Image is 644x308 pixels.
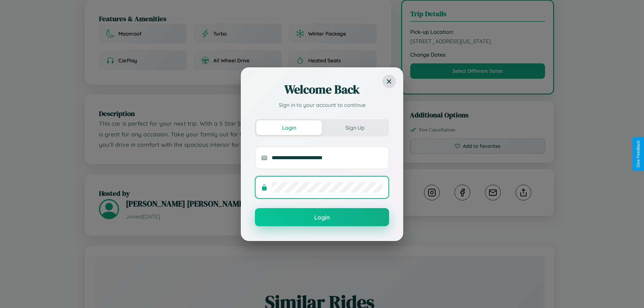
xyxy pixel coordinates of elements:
h2: Welcome Back [255,81,389,98]
div: Give Feedback [636,140,641,168]
button: Login [255,208,389,226]
p: Sign in to your account to continue [255,101,389,109]
button: Sign Up [322,120,388,135]
button: Login [256,120,322,135]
